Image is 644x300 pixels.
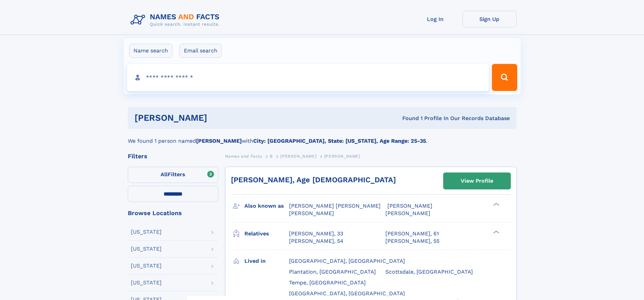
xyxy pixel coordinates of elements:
[128,129,517,145] div: We found 1 person named with .
[289,279,366,286] span: Tempe, [GEOGRAPHIC_DATA]
[385,269,473,275] span: Scottsdale, [GEOGRAPHIC_DATA]
[196,138,242,144] b: [PERSON_NAME]
[129,44,172,58] label: Name search
[225,152,262,160] a: Names and Facts
[289,203,381,209] span: [PERSON_NAME] [PERSON_NAME]
[127,64,489,91] input: search input
[244,255,289,267] h3: Lived in
[289,210,334,216] span: [PERSON_NAME]
[444,173,510,189] a: View Profile
[492,202,500,207] div: ❯
[387,203,432,209] span: [PERSON_NAME]
[128,210,218,216] div: Browse Locations
[253,138,426,144] b: City: [GEOGRAPHIC_DATA], State: [US_STATE], Age Range: 25-35
[131,280,162,285] div: [US_STATE]
[280,154,316,159] span: [PERSON_NAME]
[385,230,439,237] a: [PERSON_NAME], 61
[289,258,405,264] span: [GEOGRAPHIC_DATA], [GEOGRAPHIC_DATA]
[462,11,517,27] a: Sign Up
[492,230,500,234] div: ❯
[289,269,376,275] span: Plantation, [GEOGRAPHIC_DATA]
[131,229,162,235] div: [US_STATE]
[128,167,218,183] label: Filters
[231,176,396,184] a: [PERSON_NAME], Age [DEMOGRAPHIC_DATA]
[289,237,343,245] a: [PERSON_NAME], 54
[305,115,510,122] div: Found 1 Profile In Our Records Database
[280,152,316,160] a: [PERSON_NAME]
[270,152,273,160] a: B
[289,290,405,297] span: [GEOGRAPHIC_DATA], [GEOGRAPHIC_DATA]
[135,114,305,122] h1: [PERSON_NAME]
[128,11,225,29] img: Logo Names and Facts
[408,11,462,27] a: Log In
[492,64,517,91] button: Search Button
[244,228,289,239] h3: Relatives
[289,230,343,237] a: [PERSON_NAME], 33
[244,200,289,212] h3: Also known as
[461,173,493,189] div: View Profile
[385,210,430,216] span: [PERSON_NAME]
[385,237,439,245] a: [PERSON_NAME], 55
[180,44,222,58] label: Email search
[131,263,162,269] div: [US_STATE]
[324,154,360,159] span: [PERSON_NAME]
[270,154,273,159] span: B
[128,153,218,159] div: Filters
[161,171,168,178] span: All
[131,246,162,252] div: [US_STATE]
